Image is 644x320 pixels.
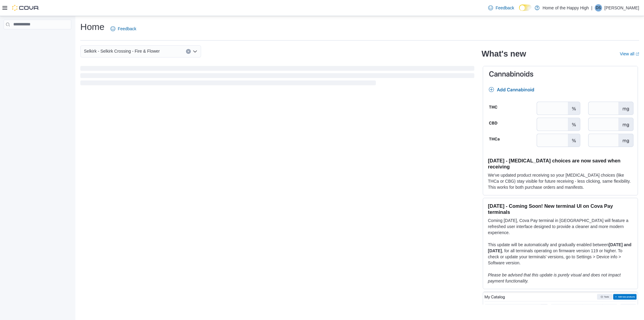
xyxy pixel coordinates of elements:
nav: Complex example [4,31,71,45]
p: This update will be automatically and gradually enabled between , for all terminals operating on ... [488,242,633,266]
span: Selkirk - Selkirk Crossing - Fire & Flower [84,47,160,55]
h3: [DATE] - [MEDICAL_DATA] choices are now saved when receiving [488,158,633,170]
input: Dark Mode [519,5,532,11]
span: DS [596,4,601,11]
h2: What's new [482,49,526,59]
a: View allExternal link [620,51,639,56]
h1: Home [80,21,104,33]
svg: External link [636,52,639,56]
button: Open list of options [193,49,197,54]
em: Please be advised that this update is purely visual and does not impact payment functionality. [488,273,621,283]
p: | [591,4,592,11]
button: Clear input [186,49,191,54]
a: Feedback [108,23,139,35]
p: Home of the Happy High [543,4,589,11]
span: Feedback [495,5,514,11]
p: [PERSON_NAME] [604,4,639,11]
div: Dean Sellar [595,4,602,11]
h3: [DATE] - Coming Soon! New terminal UI on Cova Pay terminals [488,203,633,215]
strong: [DATE] and [DATE] [488,242,631,253]
p: We've updated product receiving so your [MEDICAL_DATA] choices (like THCa or CBG) stay visible fo... [488,172,633,190]
p: Coming [DATE], Cova Pay terminal in [GEOGRAPHIC_DATA] will feature a refreshed user interface des... [488,217,633,236]
a: Feedback [486,2,516,14]
span: Loading [80,67,474,87]
span: Feedback [118,26,136,32]
img: Cova [12,5,39,11]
